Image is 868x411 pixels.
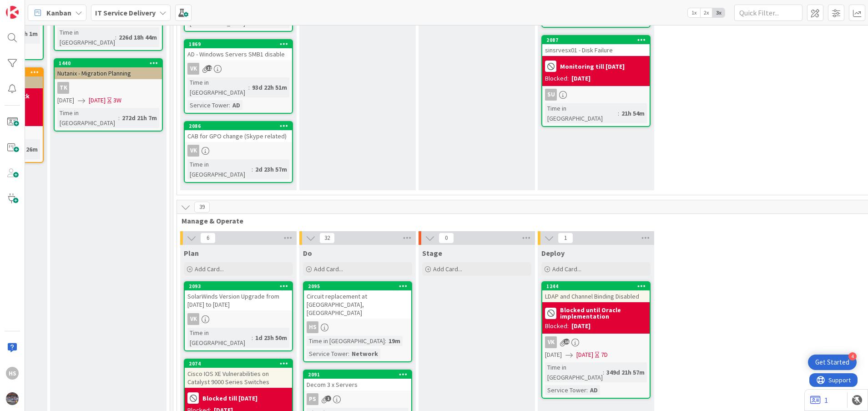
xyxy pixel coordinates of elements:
[120,113,159,123] div: 272d 21h 7m
[545,321,569,331] div: Blocked:
[185,63,292,75] div: VK
[6,367,19,380] div: HS
[604,367,647,377] div: 349d 21h 57m
[187,313,199,325] div: VK
[558,233,573,244] span: 1
[185,368,292,388] div: Cisco IOS XE Vulnerabilities on Catalyst 9000 Series Switches
[19,1,41,12] span: Support
[55,59,162,79] div: 1440Nutanix - Migration Planning
[55,67,162,79] div: Nutanix - Migration Planning
[248,82,250,92] span: :
[433,265,462,273] span: Add Card...
[304,370,411,391] div: 2091Decom 3 x Servers
[185,145,292,157] div: VK
[542,36,650,44] div: 2087
[541,249,565,258] span: Deploy
[545,336,557,348] div: VK
[542,89,650,101] div: SU
[542,336,650,348] div: VK
[252,333,253,343] span: :
[187,145,199,157] div: VK
[815,358,849,367] div: Get Started
[185,282,292,310] div: 2093SolarWinds Version Upgrade from [DATE] to [DATE]
[712,8,725,17] span: 3x
[810,395,828,406] a: 1
[253,164,289,174] div: 2d 23h 57m
[576,350,593,360] span: [DATE]
[189,283,292,289] div: 2093
[185,130,292,142] div: CAB for GPO change (Skype related)
[545,350,562,360] span: [DATE]
[253,333,289,343] div: 1d 23h 50m
[250,82,289,92] div: 93d 22h 51m
[545,89,557,101] div: SU
[542,282,650,290] div: 1244
[304,379,411,391] div: Decom 3 x Servers
[187,63,199,75] div: VK
[564,339,570,345] span: 10
[304,321,411,333] div: HS
[308,371,411,378] div: 2091
[185,360,292,388] div: 2074Cisco IOS XE Vulnerabilities on Catalyst 9000 Series Switches
[601,350,608,360] div: 7D
[55,82,162,94] div: TK
[57,108,118,128] div: Time in [GEOGRAPHIC_DATA]
[385,336,386,346] span: :
[194,202,210,213] span: 39
[314,265,343,273] span: Add Card...
[184,249,199,258] span: Plan
[304,393,411,405] div: PS
[545,362,603,382] div: Time in [GEOGRAPHIC_DATA]
[185,282,292,290] div: 2093
[187,159,252,179] div: Time in [GEOGRAPHIC_DATA]
[57,27,115,47] div: Time in [GEOGRAPHIC_DATA]
[303,249,312,258] span: Do
[304,290,411,319] div: Circuit replacement at [GEOGRAPHIC_DATA], [GEOGRAPHIC_DATA]
[185,313,292,325] div: VK
[560,307,647,320] b: Blocked until Oracle implementation
[304,282,411,319] div: 2095Circuit replacement at [GEOGRAPHIC_DATA], [GEOGRAPHIC_DATA]
[189,123,292,129] div: 2086
[552,265,581,273] span: Add Card...
[546,283,650,289] div: 1244
[202,395,257,401] b: Blocked till [DATE]
[603,367,604,377] span: :
[586,385,588,395] span: :
[688,8,700,17] span: 1x
[560,63,625,70] b: Monitoring till [DATE]
[588,385,600,395] div: AD
[618,108,619,118] span: :
[59,60,162,66] div: 1440
[422,249,442,258] span: Stage
[116,32,159,42] div: 226d 18h 44m
[308,283,411,289] div: 2095
[319,233,335,244] span: 32
[700,8,712,17] span: 2x
[206,65,212,71] span: 12
[6,6,19,19] img: Visit kanbanzone.com
[734,5,802,21] input: Quick Filter...
[542,290,650,302] div: LDAP and Channel Binding Disabled
[307,349,348,359] div: Service Tower
[545,74,569,83] div: Blocked:
[230,100,242,110] div: AD
[55,59,162,67] div: 1440
[57,82,69,94] div: TK
[189,41,292,47] div: 1869
[325,396,331,401] span: 1
[118,113,120,123] span: :
[349,349,380,359] div: Network
[348,349,349,359] span: :
[229,100,230,110] span: :
[304,282,411,290] div: 2095
[307,321,318,333] div: HS
[113,96,121,105] div: 3W
[304,370,411,379] div: 2091
[189,360,292,367] div: 2074
[187,100,229,110] div: Service Tower
[187,328,252,348] div: Time in [GEOGRAPHIC_DATA]
[187,77,248,97] div: Time in [GEOGRAPHIC_DATA]
[439,233,454,244] span: 0
[185,48,292,60] div: AD - Windows Servers SMB1 disable
[185,122,292,142] div: 2086CAB for GPO change (Skype related)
